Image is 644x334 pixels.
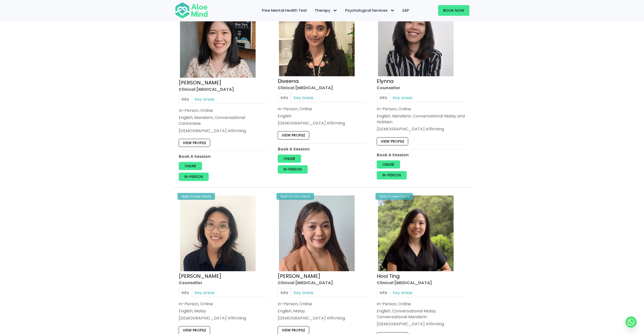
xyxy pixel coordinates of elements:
[377,171,407,179] a: In-person
[278,131,309,140] a: View profile
[399,5,413,16] a: EAP
[377,113,466,125] p: English, Mandarin, Conversational Malay and Hokkien
[262,8,307,13] span: Free Mental Health Test
[179,272,221,280] a: [PERSON_NAME]
[378,195,454,271] img: Hooi ting Clinical Psychologist
[179,79,221,86] a: [PERSON_NAME]
[279,1,355,76] img: IMG_1660 – Diveena Nair
[179,86,268,92] div: Clinical [MEDICAL_DATA]
[278,165,308,174] a: In-person
[278,113,367,119] p: English
[179,95,192,104] a: Info
[377,308,466,320] p: English, Conversational Malay, Conversational Mandarin
[390,288,415,297] a: Key areas
[278,272,320,280] a: [PERSON_NAME]
[179,301,268,307] div: In-Person, Online
[390,93,415,102] a: Key areas
[341,5,399,16] a: Psychological ServicesPsychological Services: submenu
[377,272,400,280] a: Hooi Ting
[403,8,409,13] span: EAP
[192,95,217,104] a: Key areas
[625,316,637,328] a: Whatsapp
[179,280,268,286] div: Counsellor
[258,5,311,16] a: Free Mental Health Test
[278,280,367,286] div: Clinical [MEDICAL_DATA]
[315,8,338,13] span: Therapy
[278,120,367,126] div: [DEMOGRAPHIC_DATA] Affirming
[179,315,268,321] div: [DEMOGRAPHIC_DATA] Affirming
[378,1,454,76] img: Elynna Counsellor
[175,2,208,19] img: Aloe mind Logo
[278,146,367,152] p: Book A Session
[377,160,400,169] a: Online
[377,137,408,145] a: View profile
[179,308,268,314] p: English, Malay
[179,162,202,170] a: Online
[278,93,291,102] a: Info
[179,108,268,113] div: In-Person, Online
[377,152,466,158] p: Book A Session
[377,85,466,91] div: Counsellor
[276,193,314,200] div: Open to new clients
[179,128,268,134] div: [DEMOGRAPHIC_DATA] Affirming
[377,321,466,327] div: [DEMOGRAPHIC_DATA] Affirming
[291,288,316,297] a: Key areas
[179,173,209,181] a: In-person
[345,8,395,13] span: Psychological Services
[377,280,466,286] div: Clinical [MEDICAL_DATA]
[278,288,291,297] a: Info
[291,93,316,102] a: Key areas
[377,106,466,112] div: In-Person, Online
[180,1,256,78] img: Chen-Wen-profile-photo
[377,301,466,307] div: In-Person, Online
[214,5,413,16] nav: Menu
[377,78,394,85] a: Elynna
[278,106,367,112] div: In-Person, Online
[278,85,367,91] div: Clinical [MEDICAL_DATA]
[278,301,367,307] div: In-Person, Online
[438,5,469,16] a: Book Now
[389,7,396,14] span: Psychological Services: submenu
[443,8,464,13] span: Book Now
[377,288,390,297] a: Info
[192,288,217,297] a: Key areas
[179,288,192,297] a: Info
[332,7,339,14] span: Therapy: submenu
[179,139,210,147] a: View profile
[177,193,215,200] div: Open to new clients
[279,195,355,271] img: Hanna Clinical Psychologist
[278,155,301,163] a: Online
[278,308,367,314] p: English, Malay
[375,193,413,200] div: Open to new clients
[311,5,341,16] a: TherapyTherapy: submenu
[377,126,466,132] div: [DEMOGRAPHIC_DATA] Affirming
[278,315,367,321] div: [DEMOGRAPHIC_DATA] Affirming
[179,154,268,159] p: Book A Session
[377,93,390,102] a: Info
[180,195,256,271] img: Emelyne Counsellor
[179,115,268,126] p: English, Mandarin, Conversational Cantonese
[278,78,299,85] a: Diveena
